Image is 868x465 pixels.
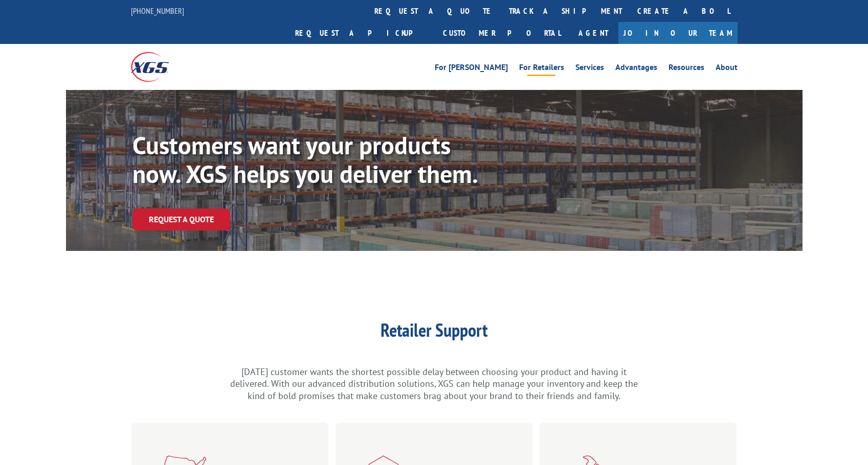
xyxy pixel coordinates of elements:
p: [DATE] customer wants the shortest possible delay between choosing your product and having it del... [230,366,639,402]
a: For Retailers [519,63,564,75]
a: Resources [669,63,704,75]
a: Join Our Team [618,22,738,44]
a: Agent [568,22,618,44]
a: Request a Quote [132,208,230,230]
a: About [716,63,738,75]
a: Advantages [615,63,657,75]
a: Services [575,63,604,75]
a: Request a pickup [287,22,435,44]
p: Customers want your products now. XGS helps you deliver them. [132,131,499,188]
a: [PHONE_NUMBER] [131,6,184,16]
a: Customer Portal [435,22,568,44]
h1: Retailer Support [230,321,639,344]
a: For [PERSON_NAME] [435,63,508,75]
